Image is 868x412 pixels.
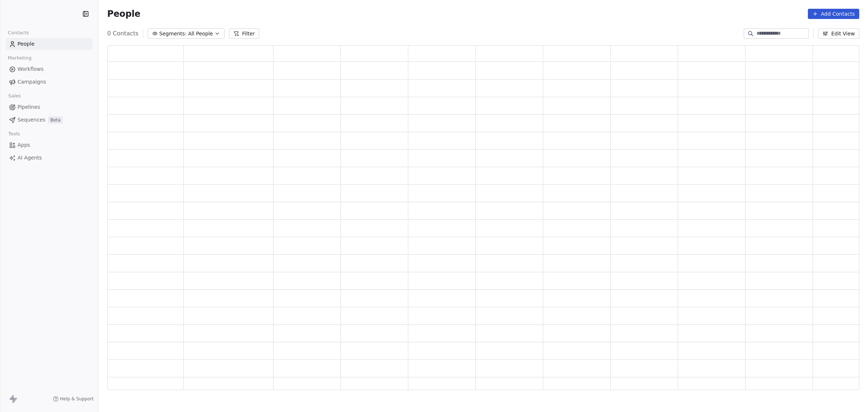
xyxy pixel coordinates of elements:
span: Help & Support [60,396,94,402]
a: AI Agents [6,152,92,164]
a: SequencesBeta [6,114,92,126]
a: People [6,38,92,50]
span: Tools [5,128,23,139]
a: Pipelines [6,101,92,113]
span: Sales [5,91,24,101]
button: Add Contacts [808,9,859,19]
span: People [107,8,140,19]
span: AI Agents [17,154,42,162]
a: Apps [6,139,92,151]
span: All People [188,30,213,38]
span: Contacts [5,27,32,38]
span: Campaigns [17,78,46,86]
span: Segments: [159,30,187,38]
a: Workflows [6,63,92,75]
span: 0 Contacts [107,29,139,38]
button: Filter [229,28,259,39]
a: Help & Support [53,396,94,402]
button: Edit View [818,28,859,39]
span: Pipelines [17,103,40,111]
span: Workflows [17,65,44,73]
span: People [17,40,35,48]
span: Sequences [17,116,45,124]
span: Apps [17,141,30,149]
span: Beta [48,116,63,124]
span: Marketing [5,53,35,63]
a: Campaigns [6,76,92,88]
